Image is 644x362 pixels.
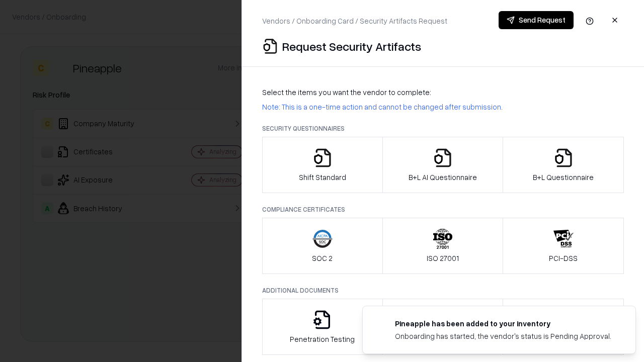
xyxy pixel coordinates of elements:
p: Penetration Testing [290,334,355,344]
p: B+L AI Questionnaire [409,172,477,183]
p: ISO 27001 [427,253,459,263]
button: Data Processing Agreement [503,299,624,355]
button: Shift Standard [262,137,383,193]
p: Note: This is a one-time action and cannot be changed after submission. [262,102,624,112]
div: Onboarding has started, the vendor's status is Pending Approval. [395,331,611,341]
p: Shift Standard [299,172,346,183]
p: Request Security Artifacts [282,38,421,54]
p: Select the items you want the vendor to complete: [262,87,624,98]
button: B+L AI Questionnaire [382,137,504,193]
button: Send Request [499,11,574,29]
img: pineappleenergy.com [375,318,387,330]
p: PCI-DSS [549,253,578,263]
button: PCI-DSS [503,218,624,274]
button: B+L Questionnaire [503,137,624,193]
p: Additional Documents [262,286,624,295]
button: Privacy Policy [382,299,504,355]
p: Security Questionnaires [262,124,624,133]
p: B+L Questionnaire [533,172,594,183]
div: Pineapple has been added to your inventory [395,318,611,329]
p: Vendors / Onboarding Card / Security Artifacts Request [262,16,447,26]
button: SOC 2 [262,218,383,274]
button: Penetration Testing [262,299,383,355]
p: SOC 2 [312,253,333,263]
p: Compliance Certificates [262,205,624,214]
button: ISO 27001 [382,218,504,274]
